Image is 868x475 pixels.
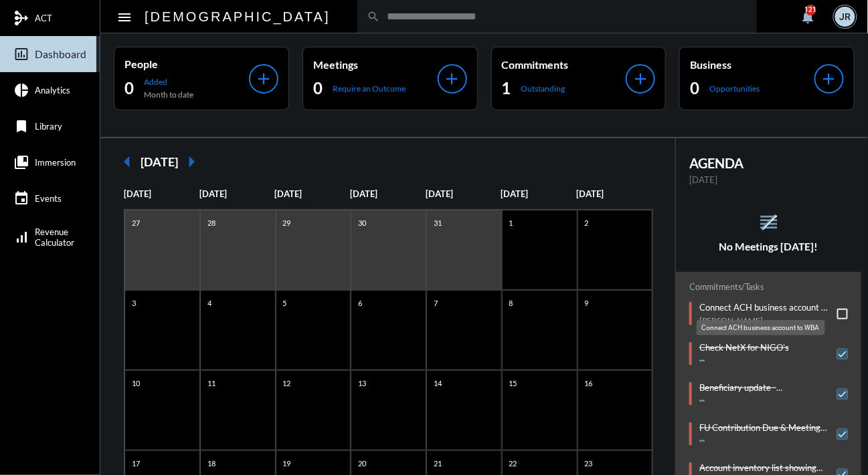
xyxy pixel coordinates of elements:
p: [DATE] [124,188,199,199]
h2: 0 [124,77,134,99]
p: [DATE] [275,188,351,199]
h5: No Meetings [DATE]! [676,241,861,253]
p: 31 [430,217,445,228]
p: 29 [280,217,294,228]
p: 23 [582,458,596,469]
mat-icon: add [443,69,462,88]
mat-icon: add [820,69,839,88]
p: 10 [128,377,143,389]
p: Business [690,58,814,71]
p: Account inventory list showing [PERSON_NAME]'s [699,462,831,473]
h2: [DATE] [141,154,178,169]
p: 15 [506,377,521,389]
p: 12 [280,377,294,389]
div: JR [835,7,855,27]
mat-icon: mediation [13,10,29,26]
p: 7 [430,297,441,309]
span: Library [35,121,62,132]
p: [DATE] [426,188,501,199]
p: 3 [128,297,139,309]
mat-icon: add [631,69,650,88]
span: Revenue Calculator [35,226,74,248]
p: 21 [430,458,445,469]
div: 121 [806,5,816,15]
p: 11 [204,377,219,389]
p: -- [699,395,831,406]
p: -- [699,436,831,446]
mat-icon: arrow_left [114,148,141,175]
p: FU Contribution Due & Meeting Request - [PERSON_NAME] [699,422,831,433]
p: [DATE] [199,188,275,199]
p: 28 [204,217,219,228]
p: Connect ACH business account to WBA [699,302,831,313]
h2: 0 [690,77,699,99]
mat-icon: collections_bookmark [13,154,29,170]
h2: 0 [313,77,323,99]
p: -- [699,355,789,365]
p: People [124,57,249,70]
p: 14 [430,377,445,389]
p: 30 [355,217,369,228]
h2: Commitments/Tasks [689,282,848,292]
p: 18 [204,458,219,469]
button: Toggle sidenav [111,3,138,30]
mat-icon: arrow_right [178,148,205,175]
p: 4 [204,297,215,309]
p: Meetings [313,58,438,71]
mat-icon: signal_cellular_alt [13,229,29,245]
mat-icon: Side nav toggle icon [116,9,133,25]
p: 8 [506,297,517,309]
span: Analytics [35,85,70,96]
p: 9 [582,297,592,309]
p: 16 [582,377,596,389]
mat-icon: notifications [800,9,816,25]
p: [DATE] [689,174,848,185]
p: 5 [280,297,290,309]
p: 13 [355,377,369,389]
span: Events [35,193,62,204]
h2: 1 [502,77,511,99]
p: 22 [506,458,521,469]
p: Commitments [502,58,626,71]
mat-icon: search [367,10,381,23]
span: Dashboard [35,48,86,60]
p: Added [144,77,193,87]
span: Immersion [35,157,76,168]
p: [DATE] [501,188,577,199]
p: 1 [506,217,517,228]
p: 6 [355,297,365,309]
p: Check NetX for NIGO's [699,342,789,353]
p: 2 [582,217,592,228]
p: Beneficiary update - [PERSON_NAME] [699,382,831,393]
p: [DATE] [350,188,426,199]
div: Connect ACH business account to WBA [697,320,825,335]
p: 19 [280,458,294,469]
p: Require an Outcome [333,84,406,94]
h2: [DEMOGRAPHIC_DATA] [145,6,331,27]
mat-icon: reorder [758,211,780,233]
p: Month to date [144,90,193,100]
p: Opportunities [709,84,760,94]
p: 20 [355,458,369,469]
mat-icon: pie_chart [13,82,29,98]
span: ACT [35,13,52,23]
mat-icon: insert_chart_outlined [13,46,29,62]
p: Outstanding [521,84,566,94]
mat-icon: add [254,69,273,88]
h2: AGENDA [689,155,848,171]
p: [DATE] [577,188,653,199]
mat-icon: event [13,190,29,206]
p: 27 [128,217,143,228]
mat-icon: bookmark [13,118,29,134]
p: 17 [128,458,143,469]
